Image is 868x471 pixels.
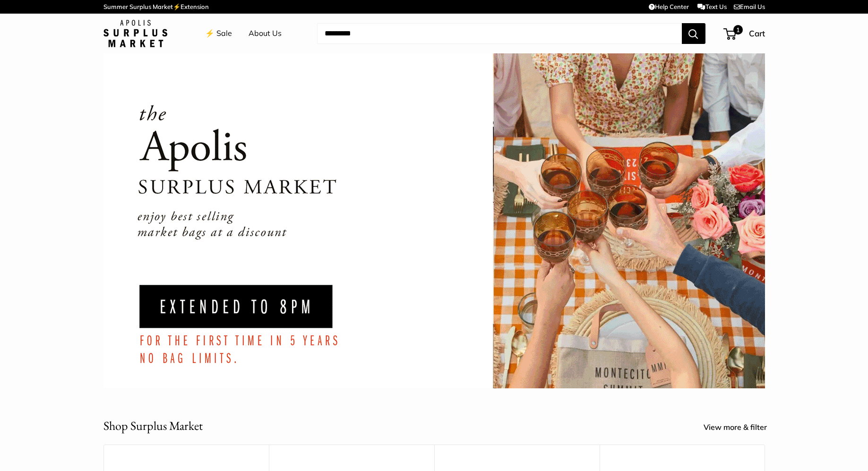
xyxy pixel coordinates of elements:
a: About Us [249,26,282,41]
a: View more & filter [704,420,777,435]
a: ⚡️ Sale [205,26,232,41]
span: Cart [749,28,765,38]
span: 1 [733,25,742,34]
a: Email Us [734,3,765,10]
a: Text Us [697,3,726,10]
button: Search [682,23,705,44]
a: Help Center [649,3,689,10]
img: Apolis: Surplus Market [103,20,167,47]
h2: Shop Surplus Market [103,417,203,435]
a: 1 Cart [724,26,765,41]
input: Search... [317,23,682,44]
